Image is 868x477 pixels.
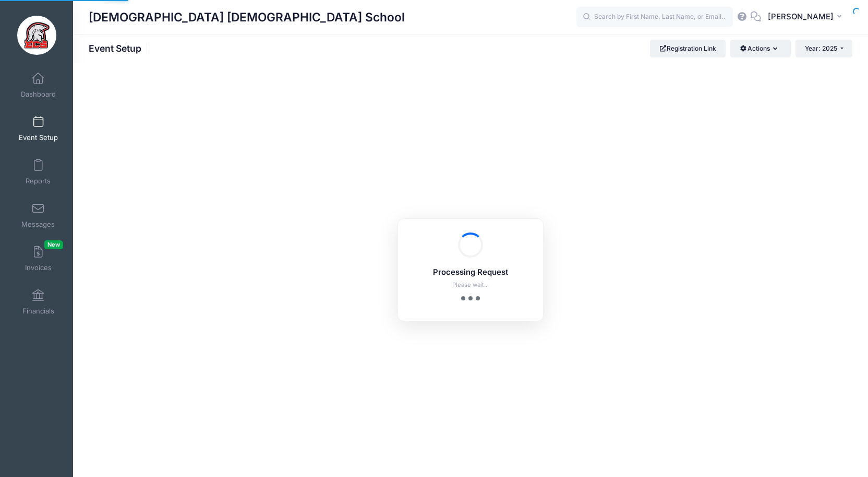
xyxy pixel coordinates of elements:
[17,16,56,55] img: Evangelical Christian School
[25,263,52,272] span: Invoices
[576,7,733,28] input: Search by First Name, Last Name, or Email...
[21,220,55,229] span: Messages
[14,110,63,147] a: Event Setup
[22,307,54,316] span: Financials
[650,40,726,57] a: Registration Link
[761,5,852,29] button: [PERSON_NAME]
[21,90,56,99] span: Dashboard
[26,177,51,185] span: Reports
[44,240,63,249] span: New
[14,67,63,103] a: Dashboard
[795,40,852,57] button: Year: 2025
[14,240,63,277] a: InvoicesNew
[19,133,58,142] span: Event Setup
[14,197,63,234] a: Messages
[412,268,529,277] h5: Processing Request
[768,11,834,22] span: [PERSON_NAME]
[14,284,63,320] a: Financials
[730,40,790,57] button: Actions
[805,44,837,52] span: Year: 2025
[89,5,405,29] h1: [DEMOGRAPHIC_DATA] [DEMOGRAPHIC_DATA] School
[89,43,150,54] h1: Event Setup
[14,154,63,190] a: Reports
[412,281,529,289] p: Please wait...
